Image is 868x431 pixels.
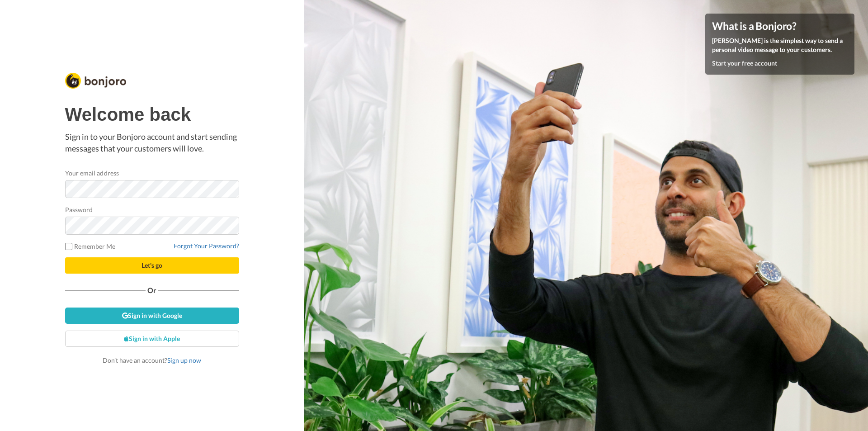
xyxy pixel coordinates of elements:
[65,131,239,154] p: Sign in to your Bonjoro account and start sending messages that your customers will love.
[174,242,239,250] a: Forgot Your Password?
[65,205,93,214] label: Password
[65,168,119,178] label: Your email address
[65,331,239,347] a: Sign in with Apple
[712,36,848,54] p: [PERSON_NAME] is the simplest way to send a personal video message to your customers.
[103,356,201,364] span: Don’t have an account?
[65,243,72,250] input: Remember Me
[65,257,239,274] button: Let's go
[142,261,162,269] span: Let's go
[712,20,848,32] h4: What is a Bonjoro?
[65,104,239,124] h1: Welcome back
[167,356,201,364] a: Sign up now
[65,242,116,251] label: Remember Me
[712,59,777,67] a: Start your free account
[146,287,158,294] span: Or
[65,308,239,324] a: Sign in with Google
